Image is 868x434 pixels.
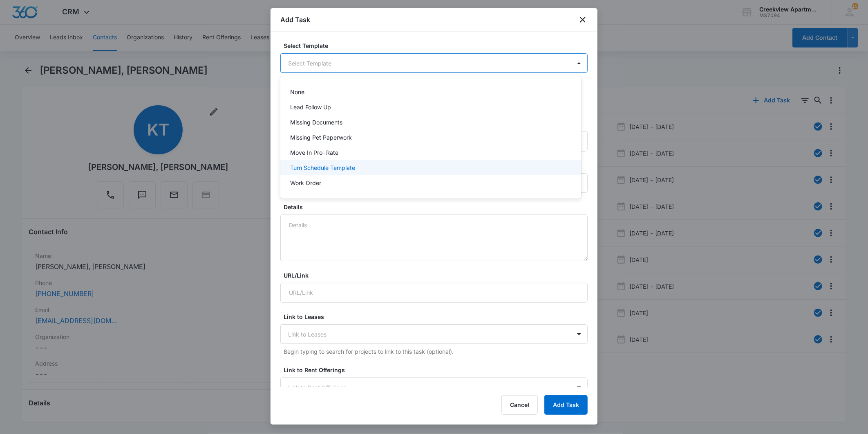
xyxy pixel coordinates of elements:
[290,163,355,172] p: Turn Schedule Template
[290,179,321,187] p: Work Order
[290,103,331,111] p: Lead Follow Up
[290,88,304,96] p: None
[290,118,342,127] p: Missing Documents
[290,148,338,157] p: Move In Pro-Rate
[290,133,352,142] p: Missing Pet Paperwork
